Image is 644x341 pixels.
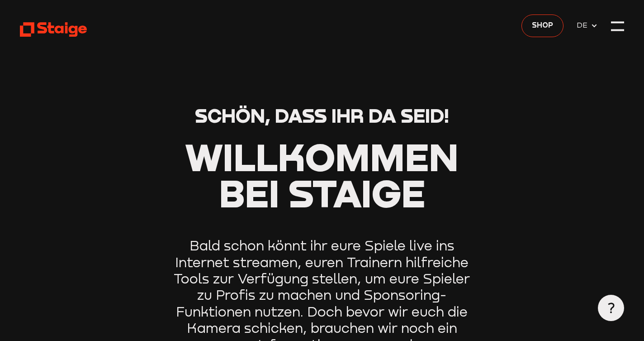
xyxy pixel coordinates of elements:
span: Schön, dass ihr da seid! [195,104,449,127]
a: Shop [521,14,563,37]
span: DE [577,19,591,31]
span: Shop [532,19,553,31]
span: Willkommen bei Staige [185,134,459,216]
